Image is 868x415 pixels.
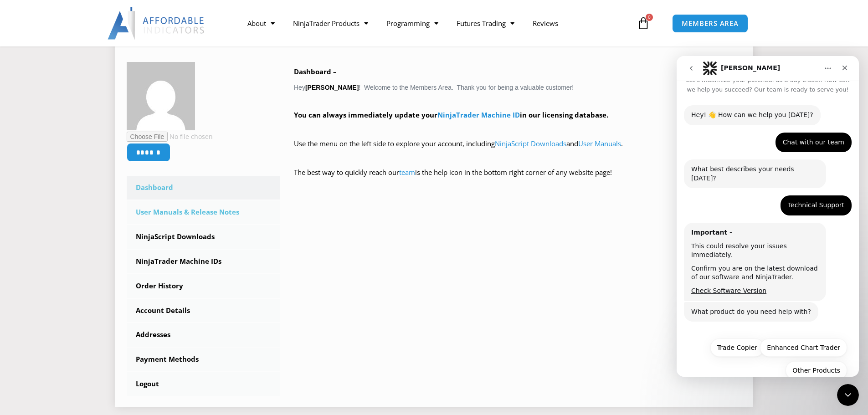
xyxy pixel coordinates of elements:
p: The best way to quickly reach our is the help icon in the bottom right corner of any website page! [294,166,742,192]
a: Logout [127,372,281,396]
a: NinjaScript Downloads [495,139,566,148]
a: Reviews [524,13,567,34]
strong: [PERSON_NAME] [305,84,359,91]
a: NinjaScript Downloads [127,225,281,249]
a: MEMBERS AREA [672,14,748,33]
a: Futures Trading [447,13,524,34]
p: Use the menu on the left side to explore your account, including and . [294,138,742,163]
nav: Account pages [127,176,281,396]
a: Account Details [127,299,281,323]
strong: You can always immediately update your in our licensing database. [294,110,608,119]
a: Payment Methods [127,348,281,371]
a: NinjaTrader Products [284,13,377,34]
iframe: Intercom live chat [677,56,859,377]
span: MEMBERS AREA [682,20,739,27]
b: Dashboard – [294,67,337,76]
iframe: Intercom live chat [837,384,859,406]
span: 0 [646,14,653,21]
img: LogoAI | Affordable Indicators – NinjaTrader [108,7,205,40]
a: User Manuals [578,139,621,148]
a: NinjaTrader Machine ID [437,110,520,119]
a: Dashboard [127,176,281,200]
a: team [399,168,415,177]
a: User Manuals & Release Notes [127,200,281,224]
a: 0 [623,10,663,36]
nav: Menu [238,13,635,34]
a: Addresses [127,323,281,347]
a: NinjaTrader Machine IDs [127,250,281,273]
div: Hey ! Welcome to the Members Area. Thank you for being a valuable customer! [294,66,742,192]
a: About [238,13,284,34]
a: Order History [127,274,281,298]
button: Other Products [109,305,170,323]
img: 0c4aa36e1da2d78f958ff0163081c843a8647c1f6a9fde859b4c465f6f295ff3 [127,62,195,130]
a: Programming [377,13,447,34]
